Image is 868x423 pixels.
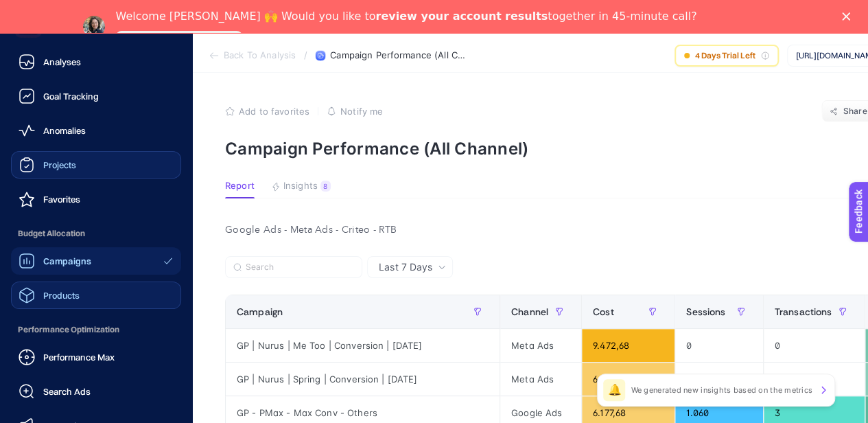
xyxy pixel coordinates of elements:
a: Products [11,282,181,309]
span: Sessions [686,306,725,317]
a: Speak with an Expert [116,31,243,47]
span: Report [225,181,255,192]
span: Goal Tracking [43,91,99,102]
button: Notify me [327,106,383,117]
span: Share [843,106,867,117]
span: Performance Optimization [11,316,181,343]
input: Search [246,262,354,273]
b: results [505,10,548,23]
div: 6.381,36 [582,363,675,396]
span: Notify me [340,106,383,117]
span: / [304,49,307,60]
span: Campaign [237,306,283,317]
span: 4 Days Trial Left [695,50,755,61]
a: Favorites [11,185,181,213]
div: 0 [675,329,762,362]
span: Performance Max [43,352,115,363]
p: We generated new insights based on the metrics [631,385,812,396]
div: 0 [764,329,865,362]
div: Meta Ads [500,329,581,362]
span: Back To Analysis [224,50,296,61]
div: 8 [320,181,331,192]
span: Campaigns [43,255,91,266]
div: 9.472,68 [582,329,675,362]
div: Welcome [PERSON_NAME] 🙌 Would you like to together in 45-minute call? [116,10,697,23]
span: Transactions [775,306,832,317]
a: Projects [11,151,181,179]
button: Add to favorites [225,106,309,117]
div: GP | Nurus | Spring | Conversion | [DATE] [226,363,500,396]
a: Campaigns [11,247,181,275]
span: Insights [283,181,318,192]
span: Channel [511,306,548,317]
span: Campaign Performance (All Channel) [330,50,467,61]
div: Meta Ads [500,363,581,396]
a: Goal Tracking [11,82,181,110]
span: Favorites [43,194,80,205]
span: Products [43,290,80,301]
div: 0 [675,363,762,396]
div: GP | Nurus | Me Too | Conversion | [DATE] [226,329,500,362]
a: Performance Max [11,343,181,371]
span: Cost [593,306,614,317]
a: Search Ads [11,378,181,405]
img: Profile image for Neslihan [83,16,105,38]
span: Last 7 Days [379,260,432,274]
div: 0 [764,363,865,396]
a: Anomalies [11,117,181,144]
div: Close [842,12,856,21]
span: Add to favorites [239,106,309,117]
span: Feedback [8,4,52,15]
span: Budget Allocation [11,220,181,247]
div: 🔔 [603,379,625,401]
span: Search Ads [43,386,91,397]
a: Analyses [11,48,181,76]
span: Analyses [43,56,81,67]
b: review your account [375,10,501,23]
span: Projects [43,159,76,170]
span: Anomalies [43,125,86,136]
